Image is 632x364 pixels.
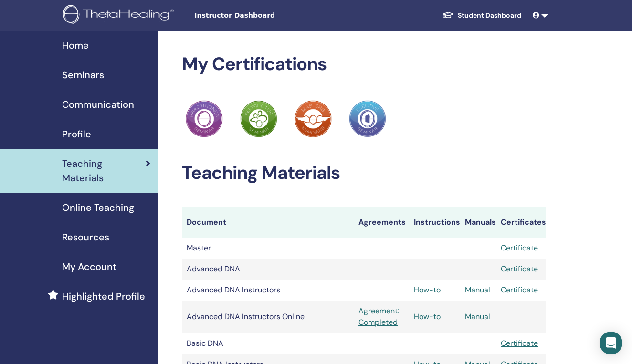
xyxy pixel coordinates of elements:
[465,285,490,295] a: Manual
[496,207,546,238] th: Certificates
[358,305,404,328] a: Agreement: Completed
[182,333,354,354] td: Basic DNA
[62,97,134,112] span: Communication
[182,53,546,75] h2: My Certifications
[62,289,145,303] span: Highlighted Profile
[182,207,354,238] th: Document
[62,260,116,274] span: My Account
[349,100,386,137] img: Practitioner
[501,264,538,274] a: Certificate
[501,243,538,253] a: Certificate
[295,100,332,137] img: Practitioner
[414,312,441,322] a: How-to
[460,207,496,238] th: Manuals
[409,207,460,238] th: Instructions
[186,100,223,137] img: Practitioner
[62,200,134,215] span: Online Teaching
[182,238,354,259] td: Master
[465,312,490,322] a: Manual
[182,162,546,184] h2: Teaching Materials
[62,127,91,141] span: Profile
[182,301,354,333] td: Advanced DNA Instructors Online
[501,338,538,348] a: Certificate
[600,332,622,354] div: Open Intercom Messenger
[240,100,277,137] img: Practitioner
[501,285,538,295] a: Certificate
[62,156,146,185] span: Teaching Materials
[354,207,409,238] th: Agreements
[414,285,441,295] a: How-to
[182,259,354,280] td: Advanced DNA
[62,68,104,82] span: Seminars
[63,5,177,26] img: logo.png
[62,230,109,244] span: Resources
[62,38,89,52] span: Home
[442,11,454,19] img: graduation-cap-white.svg
[435,7,529,24] a: Student Dashboard
[182,280,354,301] td: Advanced DNA Instructors
[194,10,337,21] span: Instructor Dashboard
